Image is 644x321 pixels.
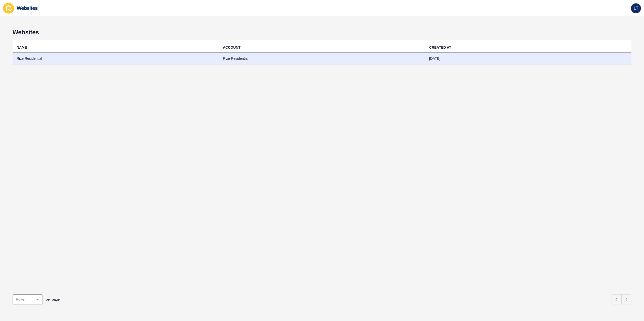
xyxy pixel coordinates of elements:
[17,45,27,50] div: NAME
[634,6,638,11] span: LT
[13,294,43,304] div: open menu
[46,297,60,302] span: per page
[219,52,425,65] td: Rize Residential
[223,45,240,50] div: ACCOUNT
[13,52,219,65] td: Rize Residential
[425,52,631,65] td: [DATE]
[429,45,451,50] div: CREATED AT
[13,29,631,36] h1: Websites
